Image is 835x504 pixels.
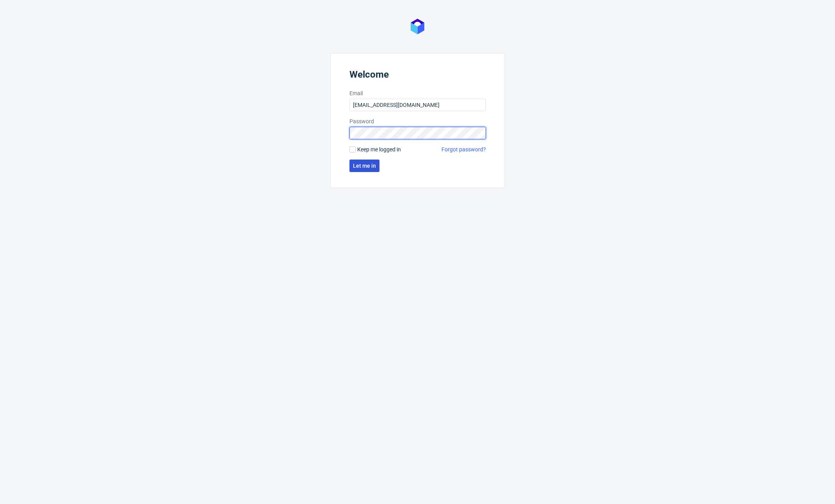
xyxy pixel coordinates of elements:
[349,99,486,111] input: you@youremail.com
[349,89,486,97] label: Email
[441,146,486,153] a: Forgot password?
[357,146,401,153] span: Keep me logged in
[349,160,379,172] button: Let me in
[349,117,486,125] label: Password
[349,69,486,83] header: Welcome
[353,163,376,169] span: Let me in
